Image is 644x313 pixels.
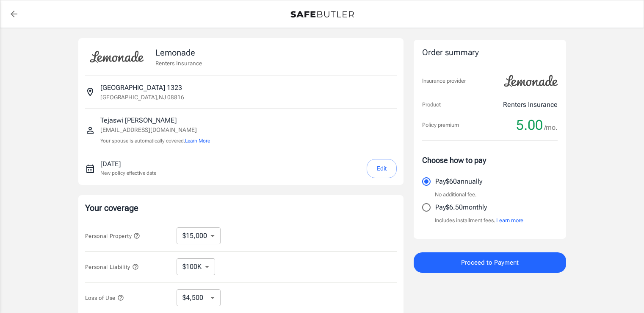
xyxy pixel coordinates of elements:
[100,126,210,134] p: [EMAIL_ADDRESS][DOMAIN_NAME]
[496,216,523,225] button: Learn more
[414,252,566,273] button: Proceed to Payment
[155,46,202,59] p: Lemonade
[422,77,466,85] p: Insurance provider
[516,117,543,134] span: 5.00
[422,101,441,109] p: Product
[435,176,482,187] p: Pay $60 annually
[85,295,124,301] span: Loss of Use
[85,87,95,97] svg: Insured address
[85,264,139,270] span: Personal Liability
[100,93,184,101] p: [GEOGRAPHIC_DATA] , NJ 08816
[100,115,210,126] p: Tejaswi [PERSON_NAME]
[367,159,397,178] button: Edit
[435,216,523,225] p: Includes installment fees.
[85,293,124,303] button: Loss of Use
[290,11,354,18] img: Back to quotes
[422,47,558,59] div: Order summary
[85,164,95,174] svg: New policy start date
[185,137,210,145] button: Learn More
[422,121,459,129] p: Policy premium
[503,100,558,110] p: Renters Insurance
[435,190,477,199] p: No additional fee.
[100,137,210,145] p: Your spouse is automatically covered.
[85,233,140,239] span: Personal Property
[461,257,519,268] span: Proceed to Payment
[100,83,182,93] p: [GEOGRAPHIC_DATA] 1323
[155,59,202,67] p: Renters Insurance
[100,169,156,177] p: New policy effective date
[6,6,22,22] a: back to quotes
[85,125,95,135] svg: Insured person
[544,122,558,134] span: /mo.
[85,45,149,69] img: Lemonade
[85,231,140,241] button: Personal Property
[85,262,139,272] button: Personal Liability
[422,154,558,166] p: Choose how to pay
[435,202,487,212] p: Pay $6.50 monthly
[499,69,563,93] img: Lemonade
[100,159,156,169] p: [DATE]
[85,202,397,214] p: Your coverage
